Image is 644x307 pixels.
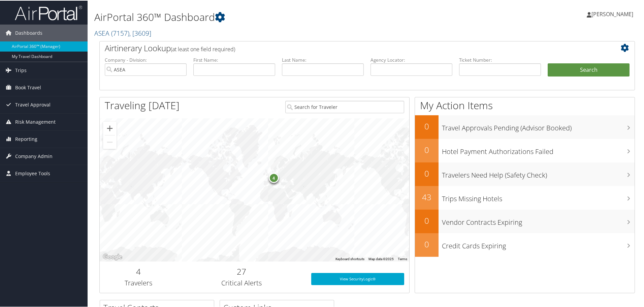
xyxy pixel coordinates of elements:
[415,144,439,155] h2: 0
[371,56,452,63] label: Agency Locator:
[442,190,635,203] h3: Trips Missing Hotels
[442,166,635,179] h3: Travelers Need Help (Safety Check)
[101,252,124,261] a: Open this area in Google Maps (opens a new window)
[415,162,635,185] a: 0Travelers Need Help (Safety Check)
[591,10,633,17] span: [PERSON_NAME]
[442,237,635,250] h3: Credit Cards Expiring
[415,209,635,233] a: 0Vendor Contracts Expiring
[101,252,124,261] img: Google
[15,24,42,41] span: Dashboards
[15,96,51,113] span: Travel Approval
[415,120,439,131] h2: 0
[193,56,275,63] label: First Name:
[182,278,301,287] h3: Critical Alerts
[415,115,635,138] a: 0Travel Approvals Pending (Advisor Booked)
[415,98,635,112] h1: My Action Items
[268,172,279,182] div: 4
[415,214,439,226] h2: 0
[171,45,235,52] span: (at least one field required)
[15,147,53,164] span: Company Admin
[15,61,27,78] span: Trips
[105,56,187,63] label: Company - Division:
[415,191,439,202] h2: 43
[94,28,151,37] a: ASEA
[15,113,56,130] span: Risk Management
[442,214,635,226] h3: Vendor Contracts Expiring
[282,56,364,63] label: Last Name:
[182,265,301,277] h2: 27
[398,256,407,260] a: Terms (opens in new tab)
[311,272,404,284] a: View SecurityLogic®
[415,233,635,256] a: 0Credit Cards Expiring
[94,9,458,24] h1: AirPortal 360™ Dashboard
[103,121,117,134] button: Zoom in
[459,56,541,63] label: Ticket Number:
[15,79,41,95] span: Book Travel
[105,265,172,277] h2: 4
[111,28,129,37] span: ( 7157 )
[415,138,635,162] a: 0Hotel Payment Authorizations Failed
[15,4,82,20] img: airportal-logo.png
[105,278,172,287] h3: Travelers
[442,143,635,156] h3: Hotel Payment Authorizations Failed
[15,164,50,181] span: Employee Tools
[415,185,635,209] a: 43Trips Missing Hotels
[415,238,439,249] h2: 0
[15,130,37,147] span: Reporting
[548,63,630,76] button: Search
[335,256,364,261] button: Keyboard shortcuts
[368,256,394,260] span: Map data ©2025
[103,135,117,148] button: Zoom out
[105,42,585,53] h2: Airtinerary Lookup
[129,28,151,37] span: , [ 3609 ]
[285,100,404,113] input: Search for Traveler
[105,98,180,112] h1: Traveling [DATE]
[442,119,635,132] h3: Travel Approvals Pending (Advisor Booked)
[415,167,439,179] h2: 0
[587,3,640,24] a: [PERSON_NAME]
